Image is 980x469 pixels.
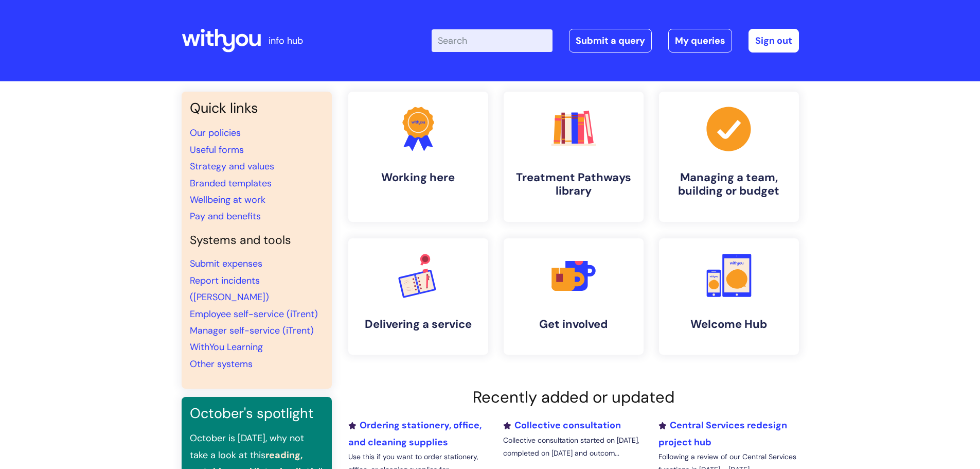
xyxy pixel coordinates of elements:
[190,308,318,320] a: Employee self-service (iTrent)
[348,419,482,448] a: Ordering stationery, office, and cleaning supplies
[503,434,643,460] p: Collective consultation started on [DATE], completed on [DATE] and outcom...
[749,29,799,53] a: Sign out
[569,29,652,53] a: Submit a query
[348,388,799,407] h2: Recently added or updated
[190,100,324,116] h3: Quick links
[504,92,644,222] a: Treatment Pathways library
[659,238,799,355] a: Welcome Hub
[190,358,253,370] a: Other systems
[269,32,303,49] p: info hub
[432,29,553,52] input: Search
[190,144,244,156] a: Useful forms
[504,238,644,355] a: Get involved
[357,171,480,184] h4: Working here
[667,171,791,198] h4: Managing a team, building or budget
[348,238,488,355] a: Delivering a service
[190,341,263,353] a: WithYou Learning
[503,419,621,431] a: Collective consultation
[190,257,262,270] a: Submit expenses
[667,318,791,331] h4: Welcome Hub
[659,92,799,222] a: Managing a team, building or budget
[512,171,635,198] h4: Treatment Pathways library
[190,324,314,337] a: Manager self-service (iTrent)
[190,210,261,222] a: Pay and benefits
[432,29,799,53] div: | -
[348,92,488,222] a: Working here
[190,127,241,139] a: Our policies
[190,274,269,303] a: Report incidents ([PERSON_NAME])
[190,160,274,172] a: Strategy and values
[190,405,324,422] h3: October's spotlight
[190,194,265,206] a: Wellbeing at work
[512,318,635,331] h4: Get involved
[190,177,272,189] a: Branded templates
[668,29,732,53] a: My queries
[357,318,480,331] h4: Delivering a service
[190,233,324,248] h4: Systems and tools
[658,419,787,448] a: Central Services redesign project hub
